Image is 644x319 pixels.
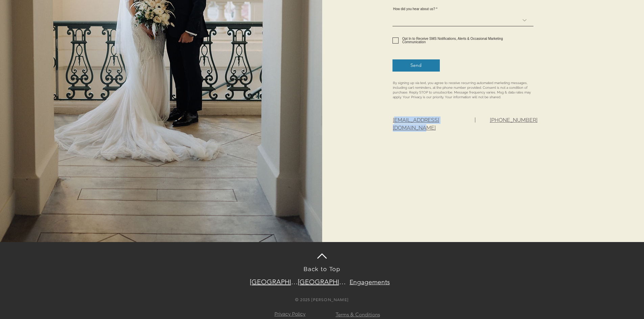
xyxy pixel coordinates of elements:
[392,59,440,72] button: Send
[304,266,340,272] a: Back to Top
[275,311,306,317] a: Privacy Policy
[250,275,298,289] a: Los Angeles
[410,62,422,69] span: Send
[250,278,298,286] span: [GEOGRAPHIC_DATA]
[336,311,380,318] span: Terms & Conditions
[336,312,380,318] a: Terms & Conditions
[393,117,439,131] a: [EMAIL_ADDRESS][DOMAIN_NAME]
[490,117,538,123] a: [PHONE_NUMBER]
[392,7,533,11] label: How did you hear about us?
[350,278,390,286] span: Engagements
[298,278,346,286] span: [GEOGRAPHIC_DATA]
[298,275,346,289] a: Seattle
[393,81,531,99] span: By signing up via text, you agree to receive recurring automated marketing messages, including ca...
[402,37,503,44] span: Opt In to Receive SMS Notifications, Alerts & Occasional Marketing Communication
[346,275,394,289] a: Engagements
[295,297,349,302] span: © 2025 [PERSON_NAME]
